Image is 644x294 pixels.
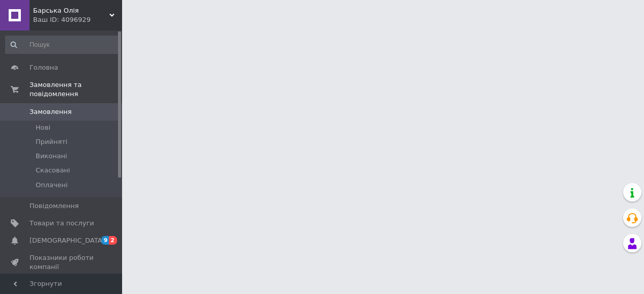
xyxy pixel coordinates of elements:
span: Оплачені [36,181,68,190]
div: Ваш ID: 4096929 [33,15,122,24]
span: Прийняті [36,137,67,146]
span: Нові [36,123,50,132]
span: Головна [30,63,58,72]
span: Замовлення та повідомлення [30,80,122,99]
span: Замовлення [30,107,72,116]
input: Пошук [5,36,120,54]
span: Товари та послуги [30,219,94,228]
span: Повідомлення [30,201,79,211]
span: [DEMOGRAPHIC_DATA] [30,236,105,245]
span: Виконані [36,152,67,161]
span: Скасовані [36,166,70,175]
span: 2 [109,236,117,245]
span: Показники роботи компанії [30,253,94,272]
span: 9 [101,236,109,245]
span: Барська Олія [33,6,109,15]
